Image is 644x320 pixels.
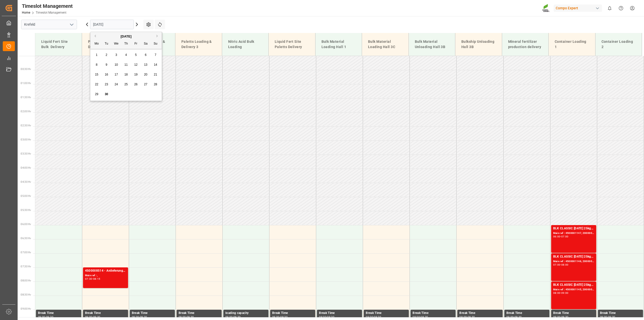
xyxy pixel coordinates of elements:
span: 6 [145,53,147,57]
div: Timeslot Management [22,2,73,10]
span: 7 [155,53,156,57]
div: 09:00 [225,316,233,318]
div: Choose Saturday, September 13th, 2025 [143,62,149,68]
div: 09:00 [132,316,139,318]
div: Bulk Material Unloading Hall 3B [413,37,451,52]
div: - [45,316,46,318]
div: Bulk Material Loading Hall 3C [366,37,405,52]
div: Break Time [413,311,454,316]
div: Break Time [319,311,360,316]
span: 24 [114,83,118,86]
div: Container Loading 1 [553,37,591,52]
div: BLK CLASSIC [DATE] 25kg (x42) INT MTO [553,254,594,259]
div: 09:00 [600,316,607,318]
span: 4 [125,53,127,57]
span: 15 [95,73,98,76]
span: 02:00 Hr [21,110,31,113]
div: Break Time [506,311,547,316]
div: Break Time [85,311,126,316]
span: 07:30 Hr [21,265,31,268]
span: 29 [95,92,98,96]
div: - [92,316,93,318]
div: 09:00 [553,316,560,318]
div: 09:30 [421,316,428,318]
div: Choose Sunday, September 7th, 2025 [152,52,159,58]
div: Choose Wednesday, September 24th, 2025 [113,81,119,88]
div: Break Time [459,311,500,316]
span: 01:30 Hr [21,96,31,99]
div: Fr [133,41,139,47]
div: Container Loading 2 [599,37,638,52]
span: 20 [144,73,147,76]
div: Liquid Fert Site Bulk Delivery [39,37,78,52]
span: 14 [154,63,157,66]
div: 09:30 [46,316,53,318]
div: 09:00 [506,316,514,318]
div: Break Time [272,311,313,316]
div: Choose Wednesday, September 17th, 2025 [113,72,119,78]
div: Nitric Acid Bulk Loading [226,37,265,52]
div: Break Time [38,311,79,316]
div: 09:30 [468,316,475,318]
div: loading capacity [225,311,266,316]
div: 09:00 [38,316,45,318]
span: 30 [105,92,108,96]
div: 09:00 [459,316,467,318]
button: Help Center [615,3,627,14]
div: - [607,316,608,318]
div: Main ref : 4500001145, 2000001162 [553,288,594,292]
div: Liquid Fert Site Paletts Delivery [273,37,311,52]
span: 04:30 Hr [21,181,31,183]
div: 07:30 [85,278,92,280]
div: Paletts Loading & Delivery 1 [86,37,125,52]
div: Choose Thursday, September 25th, 2025 [123,81,129,88]
div: Choose Sunday, September 28th, 2025 [152,81,159,88]
span: 03:00 Hr [21,138,31,141]
div: - [560,264,561,266]
div: 09:30 [187,316,194,318]
div: Compo Expert [554,5,602,12]
div: 09:00 [366,316,373,318]
span: 17 [114,73,118,76]
div: Choose Thursday, September 18th, 2025 [123,72,129,78]
div: Break Time [600,311,641,316]
span: 09:00 Hr [21,307,31,310]
span: 08:00 Hr [21,279,31,282]
div: 06:00 [553,235,560,238]
div: 09:00 [85,316,92,318]
div: - [560,235,561,238]
div: Choose Monday, September 22nd, 2025 [94,81,100,88]
span: 23 [105,83,108,86]
div: 09:00 [413,316,420,318]
div: Choose Thursday, September 4th, 2025 [123,52,129,58]
div: Choose Tuesday, September 30th, 2025 [103,91,110,97]
div: Choose Sunday, September 21st, 2025 [152,72,159,78]
input: DD.MM.YYYY [90,20,134,29]
input: Type to search/select [21,20,77,29]
div: Paletts Loading & Delivery 3 [179,37,218,52]
span: 21 [154,73,157,76]
div: 09:30 [608,316,615,318]
span: 11 [124,63,128,66]
div: month 2025-09 [92,50,160,99]
button: Next Month [156,34,159,38]
span: 06:00 Hr [21,223,31,226]
div: Choose Monday, September 15th, 2025 [94,72,100,78]
span: 13 [144,63,147,66]
span: 04:00 Hr [21,166,31,169]
span: 16 [105,73,108,76]
span: 26 [134,83,137,86]
div: 4500008514 - Anlieferung Norkem [85,268,126,273]
div: 09:30 [233,316,241,318]
div: - [92,278,93,280]
div: Choose Saturday, September 27th, 2025 [143,81,149,88]
div: Choose Wednesday, September 3rd, 2025 [113,52,119,58]
div: 09:30 [93,316,100,318]
div: - [186,316,187,318]
div: Su [152,41,159,47]
button: Previous Month [93,34,96,38]
div: 09:00 [179,316,186,318]
span: 03:30 Hr [21,152,31,155]
div: 09:00 [561,292,569,294]
div: Choose Monday, September 1st, 2025 [94,52,100,58]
